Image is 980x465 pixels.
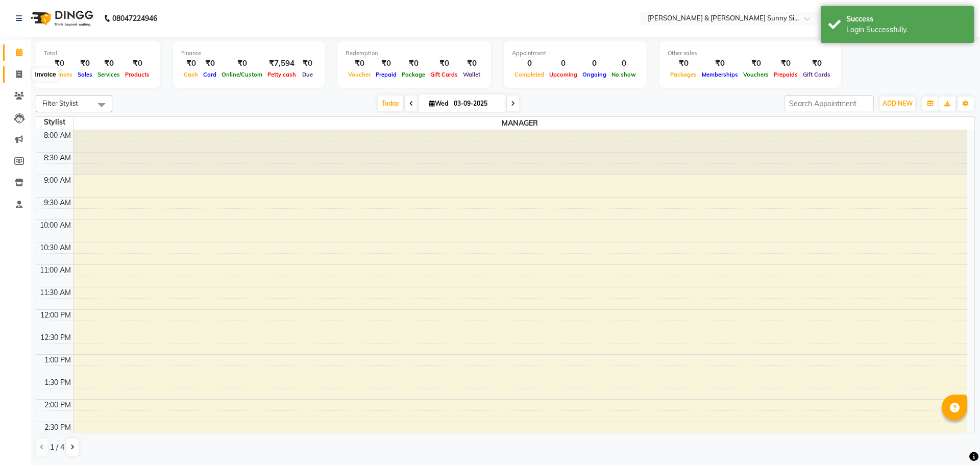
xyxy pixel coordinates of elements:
span: Today [378,95,403,111]
span: Voucher [346,71,373,78]
img: logo [26,4,96,33]
div: ₹0 [800,58,833,69]
div: 0 [609,58,639,69]
input: 2025-09-03 [451,96,502,111]
span: ADD NEW [883,100,913,107]
div: ₹0 [122,58,152,69]
div: 9:30 AM [42,198,73,208]
span: 1 / 4 [50,442,64,453]
span: Due [300,71,315,78]
div: ₹0 [699,58,741,69]
div: 9:00 AM [42,175,73,186]
div: Total [44,49,152,58]
div: 8:30 AM [42,153,73,163]
span: Services [95,71,122,78]
span: MANAGER [73,117,967,130]
div: ₹0 [299,58,316,69]
div: Appointment [512,49,639,58]
span: Filter Stylist [42,99,78,107]
div: 12:00 PM [38,310,73,321]
div: 0 [512,58,547,69]
span: Prepaids [771,71,800,78]
div: ₹0 [346,58,373,69]
span: No show [609,71,639,78]
span: Gift Cards [800,71,833,78]
span: Ongoing [580,71,609,78]
div: 2:30 PM [42,422,73,433]
button: ADD NEW [880,96,915,111]
span: Package [399,71,428,78]
span: Memberships [699,71,741,78]
span: Gift Cards [428,71,460,78]
div: ₹0 [399,58,428,69]
div: ₹7,594 [265,58,299,69]
div: Other sales [668,49,833,58]
span: Vouchers [741,71,771,78]
span: Cash [181,71,201,78]
span: Upcoming [547,71,580,78]
div: ₹0 [741,58,771,69]
div: Redemption [346,49,483,58]
div: 0 [580,58,609,69]
b: 08047224946 [112,4,157,33]
span: Wallet [460,71,483,78]
span: Prepaid [373,71,399,78]
div: 8:00 AM [42,130,73,141]
div: 1:30 PM [42,377,73,388]
input: Search Appointment [785,95,874,111]
span: Sales [75,71,95,78]
span: Completed [512,71,547,78]
div: 10:00 AM [38,220,73,231]
div: 11:00 AM [38,265,73,276]
div: Success [846,14,966,25]
div: 2:00 PM [42,400,73,410]
span: Products [122,71,152,78]
div: ₹0 [44,58,75,69]
div: 0 [547,58,580,69]
div: ₹0 [428,58,460,69]
div: Invoice [32,68,58,81]
div: ₹0 [219,58,265,69]
span: Card [201,71,219,78]
span: Wed [427,100,451,107]
div: 10:30 AM [38,242,73,253]
div: 11:30 AM [38,287,73,298]
div: 1:00 PM [42,355,73,365]
div: ₹0 [95,58,122,69]
div: ₹0 [201,58,219,69]
div: Finance [181,49,316,58]
div: ₹0 [75,58,95,69]
div: ₹0 [460,58,483,69]
div: ₹0 [373,58,399,69]
div: ₹0 [668,58,699,69]
div: ₹0 [181,58,201,69]
span: Petty cash [265,71,299,78]
span: Packages [668,71,699,78]
div: Stylist [36,117,73,128]
div: 12:30 PM [38,332,73,343]
span: Online/Custom [219,71,265,78]
div: Login Successfully. [846,25,966,35]
div: ₹0 [771,58,800,69]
